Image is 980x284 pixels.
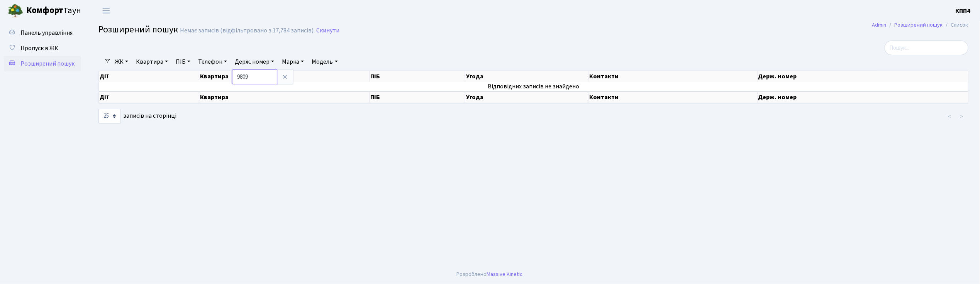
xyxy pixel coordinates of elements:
[588,71,757,82] th: Контакти
[465,71,588,82] th: Угода
[99,82,968,91] td: Відповідних записів не знайдено
[26,4,63,17] b: Комфорт
[98,109,121,123] select: записів на сторінці
[4,41,81,56] a: Пропуск в ЖК
[20,44,58,52] span: Пропуск в ЖК
[861,17,980,33] nav: breadcrumb
[370,71,465,82] th: ПІБ
[279,55,307,68] a: Марка
[309,55,341,68] a: Модель
[99,91,199,103] th: Дії
[99,71,199,82] th: Дії
[316,27,339,34] a: Скинути
[588,91,757,103] th: Контакти
[370,91,465,103] th: ПІБ
[456,270,524,279] div: Розроблено .
[20,59,75,68] span: Розширений пошук
[112,55,131,68] a: ЖК
[4,25,81,41] a: Панель управління
[98,109,176,123] label: записів на сторінці
[487,270,522,278] a: Massive Kinetic
[4,56,81,71] a: Розширений пошук
[8,3,23,19] img: logo.png
[885,41,968,55] input: Пошук...
[133,55,171,68] a: Квартира
[956,6,971,15] a: КПП4
[758,71,969,82] th: Держ. номер
[180,27,315,34] div: Немає записів (відфільтровано з 17,784 записів).
[895,21,943,29] a: Розширений пошук
[97,4,116,17] button: Переключити навігацію
[758,91,969,103] th: Держ. номер
[26,4,81,17] span: Таун
[195,55,230,68] a: Телефон
[465,91,588,103] th: Угода
[98,23,178,36] span: Розширений пошук
[872,21,887,29] a: Admin
[20,29,73,37] span: Панель управління
[199,71,369,82] th: Квартира
[943,21,968,29] li: Список
[173,55,193,68] a: ПІБ
[199,91,369,103] th: Квартира
[232,55,277,68] a: Держ. номер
